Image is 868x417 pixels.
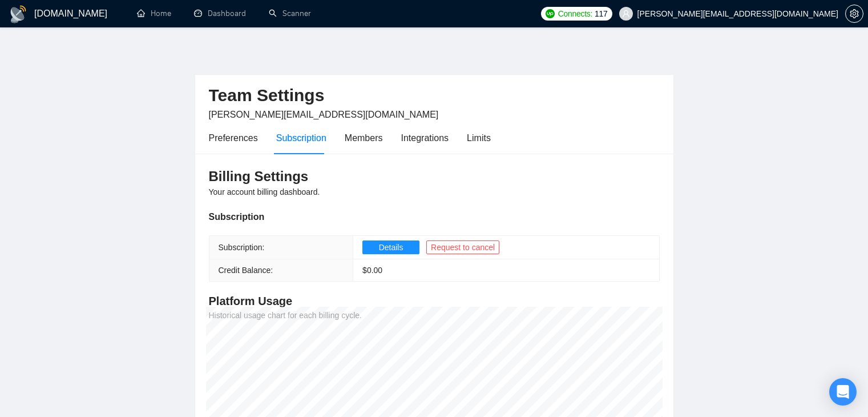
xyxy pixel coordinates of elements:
[846,9,863,18] span: setting
[829,378,857,406] div: Open Intercom Messenger
[209,131,258,145] div: Preferences
[379,241,403,254] span: Details
[345,131,383,145] div: Members
[209,293,660,309] h4: Platform Usage
[362,266,382,275] span: $ 0.00
[426,240,499,254] button: Request to cancel
[209,84,660,107] h2: Team Settings
[209,187,320,197] span: Your account billing dashboard.
[845,5,863,23] button: setting
[219,243,265,252] span: Subscription:
[558,7,592,20] span: Connects:
[595,7,607,20] span: 117
[546,9,555,18] img: upwork-logo.png
[362,240,419,254] button: Details
[209,210,660,224] div: Subscription
[276,131,326,145] div: Subscription
[401,131,449,145] div: Integrations
[845,9,863,18] a: setting
[431,241,495,254] span: Request to cancel
[219,266,273,275] span: Credit Balance:
[622,10,630,18] span: user
[9,5,27,23] img: logo
[467,131,491,145] div: Limits
[209,167,660,186] h3: Billing Settings
[269,9,311,18] a: searchScanner
[137,9,171,18] a: homeHome
[194,9,246,18] a: dashboardDashboard
[209,110,439,119] span: [PERSON_NAME][EMAIL_ADDRESS][DOMAIN_NAME]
